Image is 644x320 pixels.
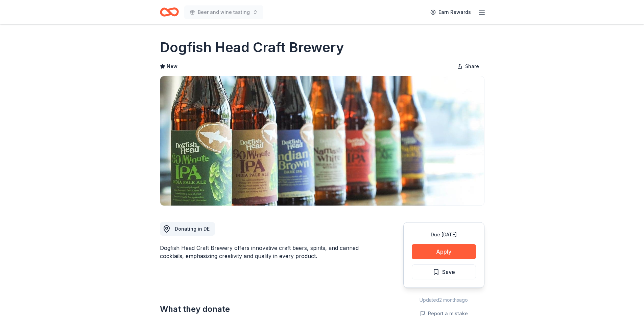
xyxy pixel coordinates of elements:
div: Updated 2 months ago [403,296,484,304]
button: Beer and wine tasting [184,5,263,19]
h2: What they donate [160,304,371,315]
a: Earn Rewards [426,6,475,18]
div: Dogfish Head Craft Brewery offers innovative craft beers, spirits, and canned cocktails, emphasiz... [160,244,371,260]
button: Share [452,60,484,73]
div: Due [DATE] [412,231,476,239]
span: Share [465,62,479,70]
span: New [167,62,177,70]
h1: Dogfish Head Craft Brewery [160,38,344,57]
button: Report a mistake [420,310,468,318]
button: Apply [412,244,476,259]
span: Beer and wine tasting [198,8,250,16]
span: Save [442,268,455,276]
button: Save [412,264,476,279]
a: Home [160,4,179,20]
span: Donating in DE [175,226,210,232]
img: Image for Dogfish Head Craft Brewery [160,76,484,206]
